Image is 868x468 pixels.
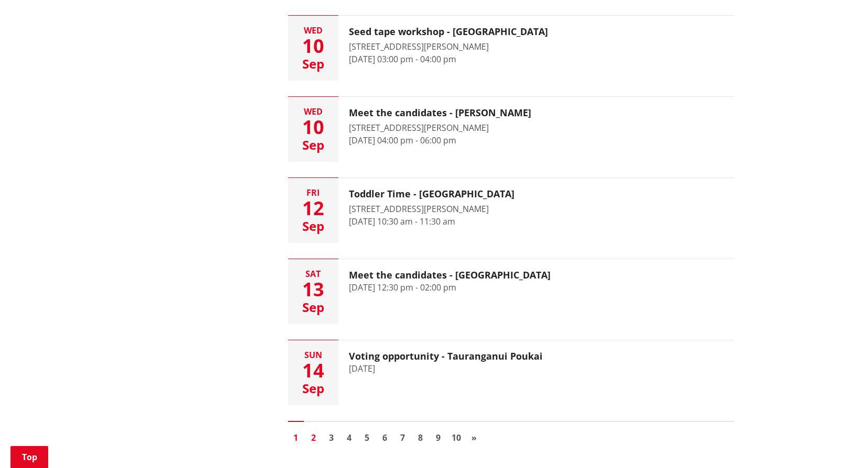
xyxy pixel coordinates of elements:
[288,107,338,116] div: Wed
[349,107,531,119] h3: Meet the candidates - [PERSON_NAME]
[431,430,446,445] a: Go to page 9
[288,220,338,232] div: Sep
[306,430,322,445] a: Go to page 2
[288,340,734,405] a: Sun 14 Sep Voting opportunity - Tauranganui Poukai [DATE]
[342,430,357,445] a: Go to page 4
[349,26,548,38] h3: Seed tape workshop - [GEOGRAPHIC_DATA]
[288,178,734,243] a: Fri 12 Sep Toddler Time - [GEOGRAPHIC_DATA] [STREET_ADDRESS][PERSON_NAME] [DATE] 10:30 am - 11:30 am
[349,53,456,65] time: [DATE] 03:00 pm - 04:00 pm
[288,280,338,299] div: 13
[288,118,338,137] div: 10
[349,121,531,134] div: [STREET_ADDRESS][PERSON_NAME]
[288,361,338,380] div: 14
[349,351,543,362] h3: Voting opportunity - Tauranganui Poukai
[349,188,514,200] h3: Toddler Time - [GEOGRAPHIC_DATA]
[349,203,514,215] div: [STREET_ADDRESS][PERSON_NAME]
[466,430,482,445] a: Go to next page
[349,270,551,281] h3: Meet the candidates - [GEOGRAPHIC_DATA]
[288,58,338,70] div: Sep
[288,139,338,151] div: Sep
[349,40,548,53] div: [STREET_ADDRESS][PERSON_NAME]
[349,135,456,146] time: [DATE] 04:00 pm - 06:00 pm
[288,188,338,197] div: Fri
[288,421,734,448] nav: Pagination
[288,16,734,81] a: Wed 10 Sep Seed tape workshop - [GEOGRAPHIC_DATA] [STREET_ADDRESS][PERSON_NAME] [DATE] 03:00 pm -...
[349,363,375,374] time: [DATE]
[10,446,48,468] a: Top
[288,301,338,314] div: Sep
[448,430,464,445] a: Go to page 10
[324,430,339,445] a: Go to page 3
[820,424,858,462] iframe: Messenger Launcher
[349,282,456,293] time: [DATE] 12:30 pm - 02:00 pm
[288,430,304,445] a: Page 1
[288,37,338,55] div: 10
[288,259,734,324] a: Sat 13 Sep Meet the candidates - [GEOGRAPHIC_DATA] [DATE] 12:30 pm - 02:00 pm
[413,430,428,445] a: Go to page 8
[395,430,411,445] a: Go to page 7
[471,432,477,443] span: »
[288,351,338,359] div: Sun
[377,430,393,445] a: Go to page 6
[288,26,338,35] div: Wed
[359,430,375,445] a: Go to page 5
[288,382,338,395] div: Sep
[288,97,734,162] a: Wed 10 Sep Meet the candidates - [PERSON_NAME] [STREET_ADDRESS][PERSON_NAME] [DATE] 04:00 pm - 06...
[288,270,338,278] div: Sat
[288,199,338,218] div: 12
[349,216,455,227] time: [DATE] 10:30 am - 11:30 am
